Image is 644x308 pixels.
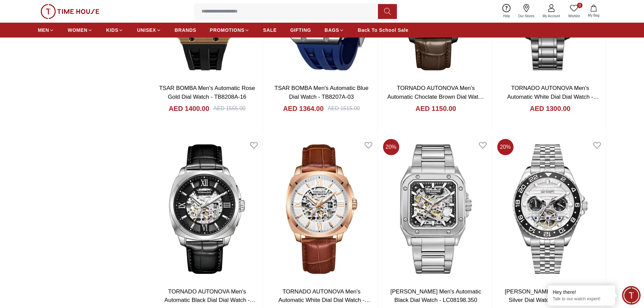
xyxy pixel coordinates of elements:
[275,85,368,100] a: TSAR BOMBA Men's Automatic Blue Dial Watch - TB8207A-03
[415,104,456,113] h4: AED 1150.00
[106,24,123,36] a: KIDS
[516,14,537,19] span: Our Stores
[358,24,408,36] a: Back To School Sale
[137,24,161,36] a: UNISEX
[290,27,311,33] span: GIFTING
[495,136,606,282] img: Lee Cooper Men's Automatic Silver Dial Watch - LC08192.330
[584,3,603,19] button: My Bag
[210,24,250,36] a: PROMOTIONS
[283,104,324,113] h4: AED 1364.00
[38,24,54,36] a: MEN
[169,104,209,113] h4: AED 1400.00
[566,14,582,19] span: Wishlist
[38,27,49,33] span: MEN
[390,288,481,304] a: [PERSON_NAME] Men's Automatic Black Dial Watch - LC08198.350
[540,14,563,19] span: My Account
[263,24,277,36] a: SALE
[137,27,156,33] span: UNISEX
[530,104,570,113] h4: AED 1300.00
[622,286,641,305] div: Chat Widget
[380,136,492,282] img: Lee Cooper Men's Automatic Black Dial Watch - LC08198.350
[553,289,610,295] div: Hey there!
[68,24,93,36] a: WOMEN
[68,27,88,33] span: WOMEN
[507,85,599,109] a: TORNADO AUTONOVA Men's Automatic White Dial Dial Watch - T7316-XBXW
[553,296,610,302] p: Talk to our watch expert!
[290,24,311,36] a: GIFTING
[499,3,514,20] a: Help
[213,104,245,113] div: AED 1555.00
[263,27,277,33] span: SALE
[585,13,602,18] span: My Bag
[325,27,339,33] span: BAGS
[151,136,263,282] img: TORNADO AUTONOVA Men's Automatic Black Dial Dial Watch - T7316-SLBB
[210,27,245,33] span: PROMOTIONS
[505,288,596,304] a: [PERSON_NAME] Men's Automatic Silver Dial Watch - LC08192.330
[358,27,408,33] span: Back To School Sale
[514,3,539,20] a: Our Stores
[175,27,196,33] span: BRANDS
[266,136,377,282] img: TORNADO AUTONOVA Men's Automatic White Dial Dial Watch - T7316-RLDW
[159,85,255,100] a: TSAR BOMBA Men's Automatic Rose Gold Dial Watch - TB8208A-16
[497,139,514,155] span: 20 %
[564,3,584,20] a: 0Wishlist
[500,14,513,19] span: Help
[325,24,344,36] a: BAGS
[577,3,582,8] span: 0
[383,139,399,155] span: 20 %
[175,24,196,36] a: BRANDS
[41,4,99,19] img: ...
[328,104,360,113] div: AED 1515.00
[106,27,118,33] span: KIDS
[387,85,484,109] a: TORNADO AUTONOVA Men's Automatic Choclate Brown Dial Watch - T7316-XLDD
